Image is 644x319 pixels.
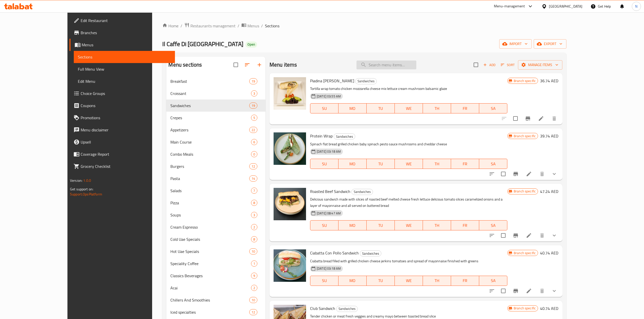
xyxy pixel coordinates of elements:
span: Iced specialties [170,309,249,315]
svg: Show Choices [551,288,557,294]
span: 12 [249,164,257,169]
span: Branch specific [512,189,538,194]
a: Promotions [69,112,175,124]
span: Chillers And Smoothies [170,297,249,303]
span: TH [425,105,449,112]
span: Add item [481,61,497,69]
span: Edit Menu [78,78,171,84]
span: Add [482,62,496,68]
button: delete [536,168,548,180]
button: SA [479,103,507,113]
span: Menu disclaimer [81,127,171,133]
a: Upsell [69,136,175,148]
button: MO [338,276,367,286]
span: 0 [251,152,257,157]
span: 10 [249,298,257,303]
span: 19 [249,103,257,108]
div: Acai [170,285,251,291]
button: Branch-specific-item [522,112,534,125]
span: Sandwiches [352,189,373,195]
div: items [251,151,257,157]
div: Sandwiches [355,78,377,84]
span: Full Menu View [78,66,171,72]
span: 1 [251,261,257,266]
div: Classics Beverages9 [166,270,265,282]
button: FR [451,159,479,169]
span: Branch specific [512,78,538,83]
button: Manage items [518,60,562,70]
button: TH [423,103,451,113]
span: Sort sections [241,59,253,71]
div: items [249,163,257,169]
div: items [249,297,257,303]
li: / [238,23,239,29]
span: Il Caffe Di [GEOGRAPHIC_DATA] [162,38,243,50]
span: TH [425,277,449,284]
p: Spinach flat bread grilled chicken baby spinach pesto sauce mushrooms and cheddar cheese [310,141,507,147]
button: FR [451,220,479,230]
h6: 39.74 AED [540,132,558,139]
span: MO [341,277,365,284]
span: import [503,41,528,47]
h6: 47.24 AED [540,188,558,195]
li: / [181,23,182,29]
div: items [249,78,257,84]
div: Sandwiches [170,103,249,109]
img: Roasted Beef Sandwich [274,188,306,220]
span: TU [369,160,393,168]
div: Cold Uae Specials8 [166,233,265,245]
span: Select to update [498,286,509,296]
span: Promotions [81,115,171,121]
span: Croissant [170,90,251,96]
div: Main Course6 [166,136,265,148]
span: N [635,4,637,9]
div: Combo Meals [170,151,251,157]
span: TU [369,277,393,284]
div: Sandwiches [351,189,373,195]
button: FR [451,103,479,113]
h6: 40.74 AED [540,249,558,256]
li: / [261,23,263,29]
button: delete [536,285,548,297]
button: export [534,39,566,49]
span: SU [312,160,336,168]
span: Choice Groups [81,90,171,96]
span: MO [341,222,365,229]
span: Sandwiches [355,78,377,84]
span: 8 [251,201,257,205]
button: TU [367,220,395,230]
input: search [356,61,416,69]
span: MO [341,160,365,168]
span: 2 [251,286,257,290]
p: Delicious sandwich made with slices of roasted beef melted cheese fresh lettuce delicious tomato ... [310,196,507,209]
span: 8 [251,237,257,242]
a: Menus [69,39,175,51]
img: Ciabatta Con Pollo Sandwich [274,249,306,282]
svg: Show Choices [551,171,557,177]
button: TH [423,159,451,169]
div: Burgers12 [166,160,265,172]
button: sort-choices [486,229,498,242]
button: show more [548,168,560,180]
button: TU [367,103,395,113]
span: 2 [251,225,257,230]
div: Chillers And Smoothies10 [166,294,265,306]
span: Cold Uae Specials [170,236,251,242]
span: Get support on: [70,186,93,192]
div: [GEOGRAPHIC_DATA] [549,4,582,9]
span: SU [312,105,336,112]
span: Speciality Coffee [170,261,251,267]
span: Coverage Report [81,151,171,157]
button: show more [548,285,560,297]
a: Edit Restaurant [69,14,175,27]
span: WE [397,105,421,112]
span: Menus [82,42,171,48]
div: Burgers [170,163,249,169]
span: Restaurants management [190,23,236,29]
span: Branches [81,30,171,36]
span: Soups [170,212,251,218]
button: SU [310,276,338,286]
a: Menu disclaimer [69,124,175,136]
